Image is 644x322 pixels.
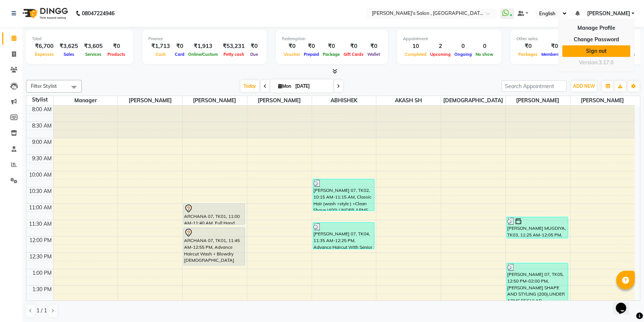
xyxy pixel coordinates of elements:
div: Finance [148,36,261,42]
div: [PERSON_NAME] 07, TK02, 10:15 AM-11:15 AM, Classic Hair (wash +style ) +Clean Shave (400),UNDER A... [313,179,374,210]
span: ABHISHEK [312,96,376,105]
a: Sign out [562,45,630,57]
div: ₹1,913 [186,42,220,51]
div: ₹0 [173,42,186,51]
div: ARCHANA 07, TK01, 11:00 AM-11:40 AM, Full Hand (Bio) (350) [184,204,245,224]
span: 1 / 1 [36,307,47,315]
span: Services [83,52,103,57]
span: Wallet [366,52,382,57]
span: AKASH SH [376,96,441,105]
div: 12:00 PM [28,236,53,244]
button: ADD NEW [571,81,597,91]
span: ADD NEW [573,83,595,89]
div: ₹0 [321,42,342,51]
div: 8:00 AM [30,106,53,113]
b: 08047224946 [82,3,115,24]
div: Version:3.17.0 [562,57,630,68]
div: Total [32,36,127,42]
div: ₹1,713 [148,42,173,51]
iframe: chat widget [613,292,637,315]
div: ₹53,231 [220,42,248,51]
span: [PERSON_NAME] [570,96,635,105]
div: ₹0 [248,42,261,51]
span: Online/Custom [186,52,220,57]
span: Upcoming [428,52,453,57]
div: ₹0 [106,42,127,51]
div: [PERSON_NAME] MUGDIYA, TK03, 11:25 AM-12:05 PM, BOY HAIRCUT STYLISH ([DEMOGRAPHIC_DATA]) (250) [507,217,568,238]
div: ARCHANA 07, TK01, 11:45 AM-12:55 PM, Advance Haircut Wash + Blowdry [DEMOGRAPHIC_DATA](600) [184,228,245,265]
div: 0 [453,42,474,51]
span: Card [173,52,186,57]
div: ₹0 [366,42,382,51]
span: Today [241,80,259,92]
div: 8:30 AM [30,122,53,130]
div: ₹0 [516,42,540,51]
span: [PERSON_NAME] [506,96,570,105]
div: 11:00 AM [28,204,53,212]
span: [PERSON_NAME] [118,96,182,105]
div: ₹0 [342,42,366,51]
div: 11:30 AM [28,220,53,228]
span: [DEMOGRAPHIC_DATA] [441,96,505,105]
span: [PERSON_NAME] [247,96,312,105]
div: ₹0 [540,42,570,51]
div: 0 [474,42,495,51]
span: Ongoing [453,52,474,57]
span: Cash [154,52,168,57]
input: 2025-09-01 [293,81,330,92]
span: Petty cash [222,52,246,57]
div: 2 [428,42,453,51]
div: Appointment [403,36,495,42]
span: Package [321,52,342,57]
div: 1:00 PM [31,269,53,277]
img: logo [19,3,70,24]
span: [PERSON_NAME] [587,10,630,17]
span: Products [106,52,127,57]
div: ₹0 [302,42,321,51]
div: 9:30 AM [30,155,53,162]
span: [PERSON_NAME] [183,96,247,105]
a: Change Password [562,34,630,45]
span: Completed [403,52,428,57]
span: Memberships [540,52,570,57]
span: Packages [516,52,540,57]
div: Other sales [516,36,637,42]
div: ₹0 [282,42,302,51]
div: Redemption [282,36,382,42]
span: Sales [62,52,76,57]
div: ₹3,625 [57,42,81,51]
span: No show [474,52,495,57]
div: 10 [403,42,428,51]
div: 9:00 AM [30,138,53,146]
span: Mon [276,83,293,89]
a: Manage Profile [562,22,630,34]
span: Gift Cards [342,52,366,57]
span: Filter Stylist [31,83,57,89]
div: [PERSON_NAME] 07, TK04, 11:35 AM-12:25 PM, Advance Haircut With Senior Stylist (Wash + blowdry+ST... [313,223,374,249]
div: ₹6,700 [32,42,57,51]
span: Prepaid [302,52,321,57]
div: 10:00 AM [28,171,53,179]
span: Due [248,52,260,57]
div: ₹3,605 [81,42,106,51]
div: 1:30 PM [31,286,53,293]
div: 12:30 PM [28,253,53,261]
div: Stylist [26,96,53,104]
div: 10:30 AM [28,187,53,195]
span: Expenses [33,52,56,57]
span: Manager [54,96,118,105]
span: Voucher [282,52,302,57]
div: [PERSON_NAME] 07, TK05, 12:50 PM-02:00 PM, [PERSON_NAME] SHAPE AND STYLING (200),UNDER ARMS REGUL... [507,263,568,300]
input: Search Appointment [502,80,567,92]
